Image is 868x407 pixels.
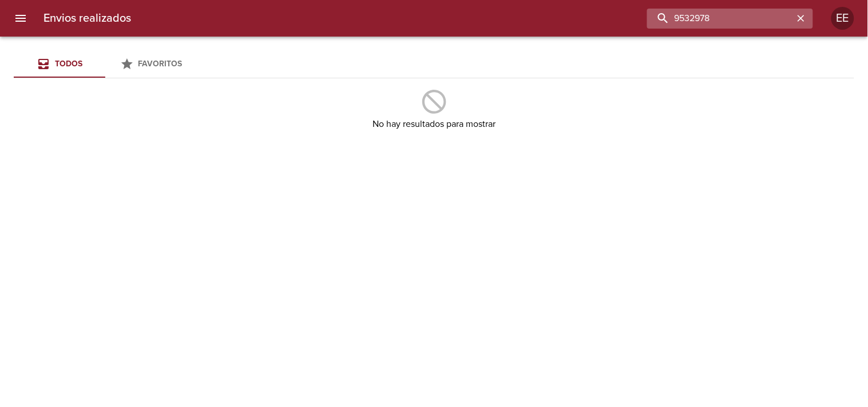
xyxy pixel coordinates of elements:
button: menu [7,5,34,32]
h6: No hay resultados para mostrar [372,116,496,132]
span: Favoritos [138,59,183,69]
h6: Envios realizados [43,9,131,27]
div: EE [831,7,854,30]
div: Abrir información de usuario [831,7,854,30]
input: buscar [647,9,794,29]
span: Todos [55,59,82,69]
div: Tabs Envios [14,50,197,78]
